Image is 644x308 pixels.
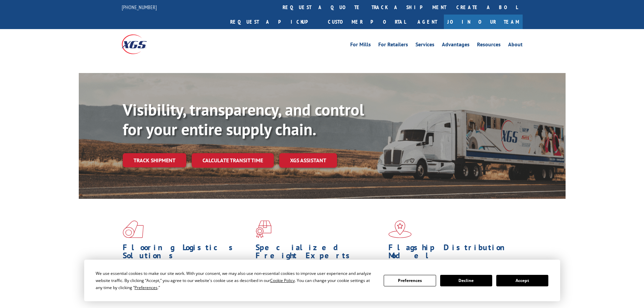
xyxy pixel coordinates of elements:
[123,99,364,140] b: Visibility, transparency, and control for your entire supply chain.
[496,275,548,286] button: Accept
[123,243,251,263] h1: Flooring Logistics Solutions
[388,243,516,263] h1: Flagship Distribution Model
[508,42,523,49] a: About
[477,42,501,49] a: Resources
[411,15,444,29] a: Agent
[384,275,436,286] button: Preferences
[123,153,186,167] a: Track shipment
[256,243,383,263] h1: Specialized Freight Experts
[442,42,470,49] a: Advantages
[122,4,157,10] a: [PHONE_NUMBER]
[123,220,144,238] img: xgs-icon-total-supply-chain-intelligence-red
[96,270,376,291] div: We use essential cookies to make our site work. With your consent, we may also use non-essential ...
[444,15,523,29] a: Join Our Team
[192,153,274,168] a: Calculate transit time
[378,42,408,49] a: For Retailers
[415,42,434,49] a: Services
[350,42,371,49] a: For Mills
[388,220,412,238] img: xgs-icon-flagship-distribution-model-red
[440,275,492,286] button: Decline
[135,285,158,290] span: Preferences
[270,278,295,283] span: Cookie Policy
[323,15,411,29] a: Customer Portal
[225,15,323,29] a: Request a pickup
[279,153,337,168] a: XGS ASSISTANT
[84,260,560,301] div: Cookie Consent Prompt
[256,220,271,238] img: xgs-icon-focused-on-flooring-red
